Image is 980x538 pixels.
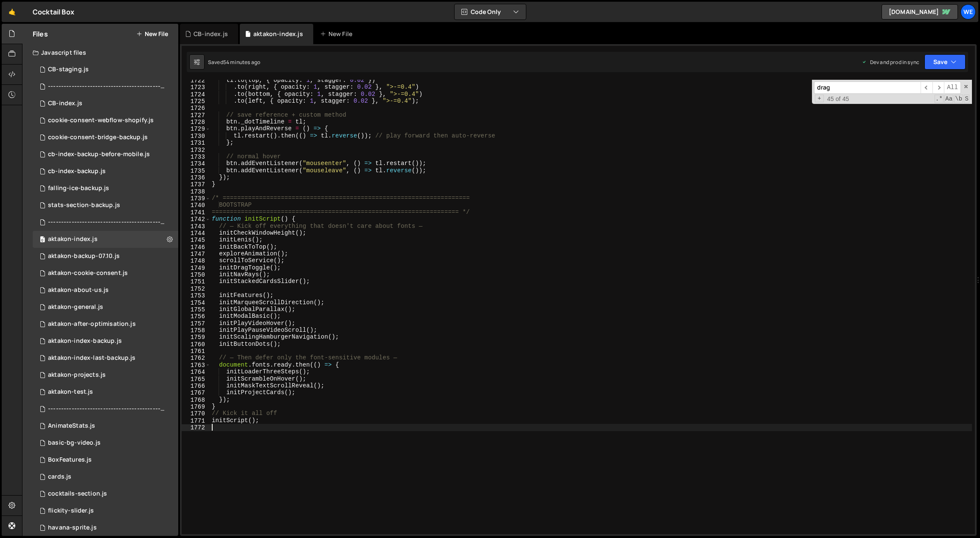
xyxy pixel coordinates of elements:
[182,91,211,98] div: 1724
[33,78,181,95] div: 12094/47546.js
[182,216,211,223] div: 1742
[182,154,211,160] div: 1733
[882,4,958,20] a: [DOMAIN_NAME]
[320,30,356,38] div: New File
[40,237,45,244] span: 0
[182,397,211,403] div: 1768
[182,410,211,417] div: 1770
[182,223,211,230] div: 1743
[182,237,211,244] div: 1745
[182,168,211,174] div: 1735
[182,147,211,154] div: 1732
[182,272,211,278] div: 1750
[48,151,150,158] div: cb-index-backup-before-mobile.js
[455,4,526,20] button: Code Only
[33,384,178,401] div: 12094/45381.js
[48,235,98,243] div: aktakon-index.js
[921,81,932,94] span: ​
[33,316,178,333] div: 12094/46147.js
[33,282,178,299] div: 12094/44521.js
[924,54,966,70] button: Save
[814,81,921,94] input: Search for
[48,185,109,192] div: falling-ice-backup.js
[182,181,211,188] div: 1737
[33,502,178,519] div: 12094/35474.js
[33,29,48,39] h2: Files
[33,163,178,180] div: 12094/46847.js
[33,61,178,78] div: 12094/47545.js
[48,354,135,362] div: aktakon-index-last-backup.js
[182,251,211,258] div: 1747
[33,265,178,282] div: 12094/47870.js
[960,4,976,20] a: We
[182,188,211,195] div: 1738
[182,98,211,105] div: 1725
[48,371,106,379] div: aktakon-projects.js
[136,31,168,37] button: New File
[182,278,211,285] div: 1751
[48,168,106,175] div: cb-index-backup.js
[48,507,94,515] div: flickity-slider.js
[182,320,211,327] div: 1757
[33,7,74,17] div: Cocktail Box
[48,252,120,260] div: aktakon-backup-07.10.js
[932,81,944,94] span: ​
[33,129,178,146] div: 12094/48015.js
[48,320,136,328] div: aktakon-after-optimisation.js
[182,313,211,320] div: 1756
[182,77,211,84] div: 1722
[182,300,211,306] div: 1754
[48,117,154,124] div: cookie-consent-webflow-shopify.js
[182,112,211,119] div: 1727
[182,195,211,202] div: 1739
[194,30,228,38] div: CB-index.js
[182,209,211,216] div: 1741
[33,180,178,197] div: 12094/47253.js
[22,44,178,61] div: Javascript files
[182,341,211,348] div: 1760
[48,456,92,464] div: BoxFeatures.js
[182,383,211,389] div: 1766
[182,265,211,272] div: 1749
[182,327,211,334] div: 1758
[182,133,211,140] div: 1730
[48,269,128,277] div: aktakon-cookie-consent.js
[182,119,211,126] div: 1728
[182,244,211,251] div: 1746
[182,160,211,167] div: 1734
[33,231,178,248] div: 12094/43364.js
[33,519,178,536] div: 12094/36679.js
[2,2,22,22] a: 🤙
[33,197,178,214] div: 12094/47254.js
[182,174,211,181] div: 1736
[33,146,178,163] div: 12094/47451.js
[182,292,211,299] div: 1753
[33,350,178,367] div: 12094/44999.js
[182,202,211,209] div: 1740
[48,66,89,73] div: CB-staging.js
[182,334,211,341] div: 1759
[182,140,211,146] div: 1731
[48,286,109,294] div: aktakon-about-us.js
[964,95,969,103] span: Search In Selection
[48,524,97,532] div: havana-sprite.js
[182,369,211,375] div: 1764
[33,468,178,485] div: 12094/34793.js
[48,337,122,345] div: aktakon-index-backup.js
[182,286,211,292] div: 1752
[33,367,178,384] div: 12094/44389.js
[182,84,211,91] div: 1723
[33,248,178,265] div: 12094/47992.js
[182,348,211,355] div: 1761
[48,219,165,226] div: ----------------------------------------------------------------.js
[48,202,120,209] div: stats-section-backup.js
[48,439,101,447] div: basic-bg-video.js
[935,95,943,103] span: RegExp Search
[48,490,107,498] div: cocktails-section.js
[944,95,953,103] span: CaseSensitive Search
[48,134,148,141] div: cookie-consent-bridge-backup.js
[48,473,71,481] div: cards.js
[48,83,165,90] div: --------------------------------------------------------------------------------.js
[182,126,211,132] div: 1729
